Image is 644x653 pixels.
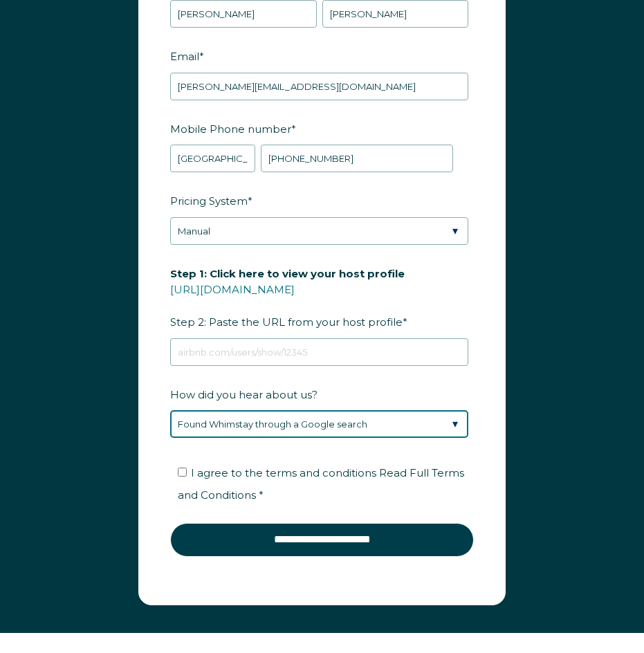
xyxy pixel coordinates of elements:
[170,338,468,366] input: airbnb.com/users/show/12345
[170,46,199,67] span: Email
[170,190,248,212] span: Pricing System
[170,263,405,284] span: Step 1: Click here to view your host profile
[170,263,405,333] span: Step 2: Paste the URL from your host profile
[170,118,291,140] span: Mobile Phone number
[170,384,318,405] span: How did you hear about us?
[178,468,187,477] input: I agree to the terms and conditions Read Full Terms and Conditions *
[178,466,464,502] span: I agree to the terms and conditions
[170,283,295,296] a: [URL][DOMAIN_NAME]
